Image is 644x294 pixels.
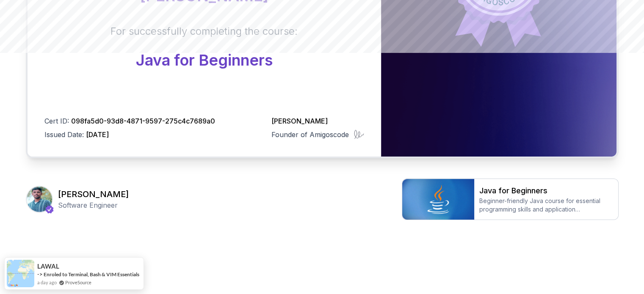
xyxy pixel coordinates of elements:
[37,271,43,278] span: ->
[7,260,34,287] img: provesource social proof notification image
[271,116,364,126] p: [PERSON_NAME]
[111,52,298,69] p: Java for Beginners
[27,187,52,212] img: Jothiswaran S
[58,200,129,210] p: Software Engineer
[111,25,298,38] p: For successfully completing the course:
[402,179,619,220] a: course thumbnailJava for BeginnersBeginner-friendly Java course for essential programming skills ...
[402,179,474,220] img: course thumbnail
[71,117,215,125] span: 098fa5d0-93d8-4871-9597-275c4c7689a0
[479,197,613,214] p: Beginner-friendly Java course for essential programming skills and application development
[65,279,91,286] a: ProveSource
[479,185,613,197] h2: Java for Beginners
[44,116,215,126] p: Cert ID:
[37,263,59,270] span: LAWAL
[37,279,57,286] span: a day ago
[44,129,215,140] p: Issued Date:
[86,130,109,139] span: [DATE]
[58,188,129,200] h3: [PERSON_NAME]
[271,129,349,140] p: Founder of Amigoscode
[44,271,139,278] a: Enroled to Terminal, Bash & VIM Essentials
